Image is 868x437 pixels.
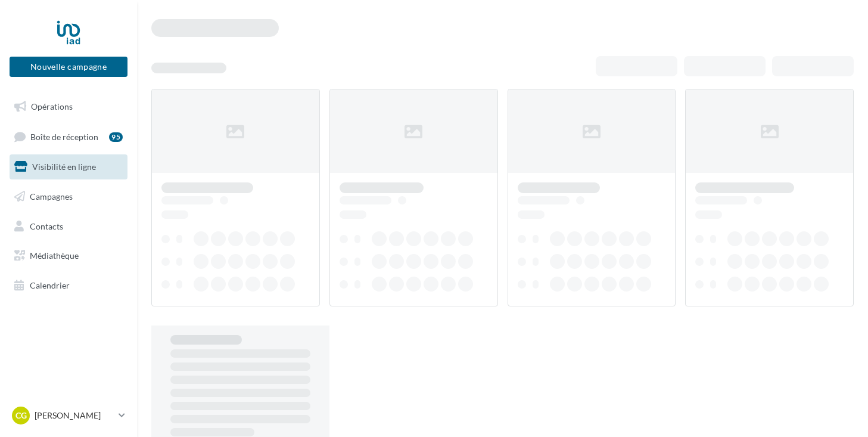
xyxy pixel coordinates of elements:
[10,404,127,427] a: CG [PERSON_NAME]
[109,132,123,142] div: 95
[7,124,130,150] a: Boîte de réception95
[30,250,79,261] span: Médiathèque
[15,410,27,421] span: CG
[7,243,130,268] a: Médiathèque
[7,94,130,119] a: Opérations
[7,184,130,209] a: Campagnes
[7,273,130,298] a: Calendrier
[7,154,130,179] a: Visibilité en ligne
[30,191,73,202] span: Campagnes
[31,101,73,111] span: Opérations
[10,57,127,77] button: Nouvelle campagne
[35,410,114,421] p: [PERSON_NAME]
[7,214,130,239] a: Contacts
[30,221,63,231] span: Contacts
[30,131,98,141] span: Boîte de réception
[32,162,96,172] span: Visibilité en ligne
[30,280,70,290] span: Calendrier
